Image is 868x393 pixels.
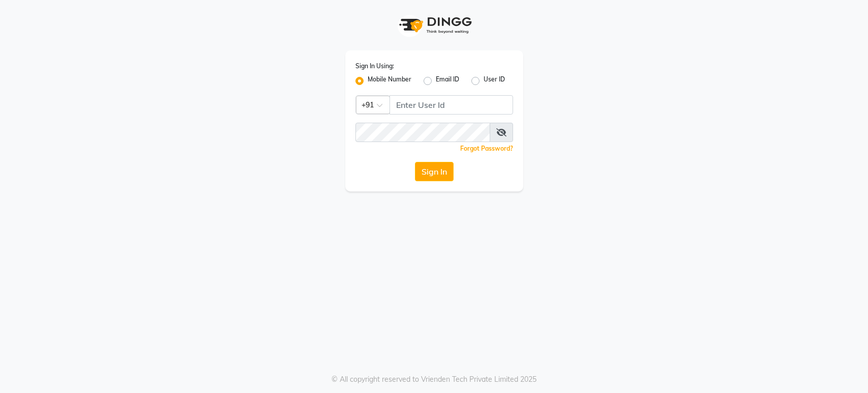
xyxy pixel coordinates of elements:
input: Username [355,123,490,142]
label: Email ID [436,75,459,87]
button: Sign In [415,162,454,181]
img: logo1.svg [394,10,475,40]
label: User ID [484,75,505,87]
a: Forgot Password? [460,145,513,152]
input: Username [390,95,513,115]
label: Sign In Using: [355,62,394,71]
label: Mobile Number [368,75,411,87]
